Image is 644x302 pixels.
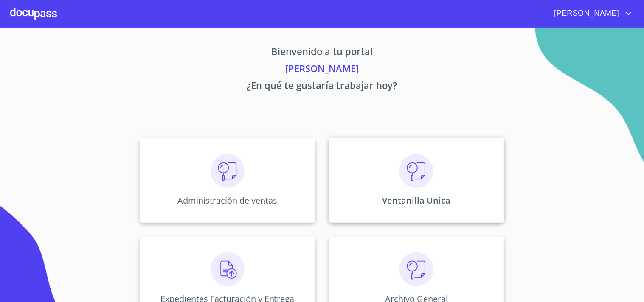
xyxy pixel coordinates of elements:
[399,154,433,188] img: consulta.png
[61,62,584,78] p: [PERSON_NAME]
[382,195,451,206] p: Ventanilla Única
[548,7,634,20] button: account of current user
[61,45,584,62] p: Bienvenido a tu portal
[399,252,433,286] img: consulta.png
[211,252,245,286] img: carga.png
[548,7,624,20] span: [PERSON_NAME]
[177,195,277,206] p: Administración de ventas
[61,78,584,95] p: ¿En qué te gustaría trabajar hoy?
[211,154,245,188] img: consulta.png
